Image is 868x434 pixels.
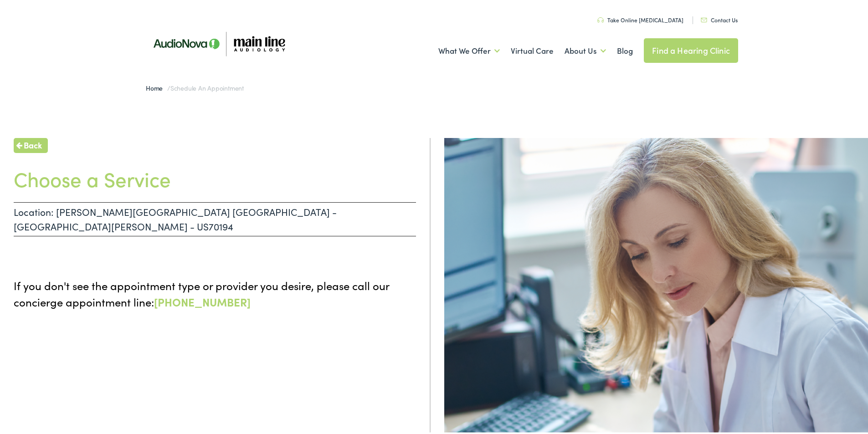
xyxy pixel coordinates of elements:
[14,276,416,308] p: If you don't see the appointment type or provider you desire, please call our concierge appointme...
[170,82,244,91] span: Schedule an Appointment
[14,200,416,235] p: Location: [PERSON_NAME][GEOGRAPHIC_DATA] [GEOGRAPHIC_DATA] - [GEOGRAPHIC_DATA][PERSON_NAME] - US7...
[701,16,707,20] img: utility icon
[154,292,251,307] a: [PHONE_NUMBER]
[146,82,244,91] span: /
[701,14,738,22] a: Contact Us
[644,36,738,61] a: Find a Hearing Clinic
[14,136,48,151] a: Back
[597,14,683,22] a: Take Online [MEDICAL_DATA]
[438,32,500,66] a: What We Offer
[617,32,633,66] a: Blog
[24,137,42,149] span: Back
[511,32,554,66] a: Virtual Care
[597,15,604,21] img: utility icon
[14,165,416,189] h1: Choose a Service
[146,82,167,91] a: Home
[565,32,606,66] a: About Us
